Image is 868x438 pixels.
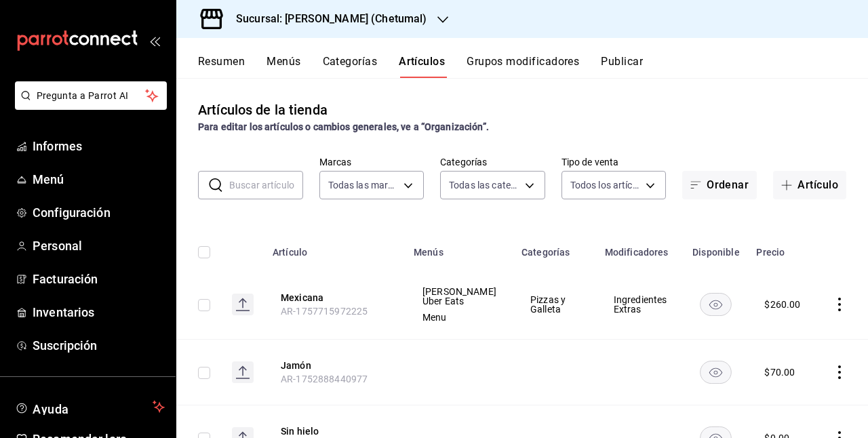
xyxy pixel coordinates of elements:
span: Todas las marcas, Sin marca [328,178,399,192]
button: abrir_cajón_menú [149,35,160,46]
font: Categorías [323,55,378,68]
font: Categorías [521,247,570,258]
font: Precio [756,247,785,258]
span: Ingredientes Extras [614,295,667,314]
span: AR-1752888440977 [281,374,368,384]
font: Inventarios [33,305,94,319]
div: $ 260.00 [764,298,800,311]
font: Menús [414,247,443,258]
button: availability-product [700,293,732,316]
div: $ 70.00 [764,365,795,379]
font: Ayuda [33,402,69,416]
font: Suscripción [33,338,97,353]
button: Pregunta a Parrot AI [15,81,167,110]
font: Configuración [33,205,111,220]
font: Ordenar [707,178,749,191]
button: edit-product-location [281,291,389,304]
font: Artículo [797,178,838,191]
font: Artículo [273,247,307,258]
input: Buscar artículo [229,172,303,199]
span: [PERSON_NAME] Uber Eats [422,287,496,306]
button: Ordenar [682,171,757,199]
font: Pregunta a Parrot AI [37,90,129,101]
button: availability-product [700,361,732,384]
font: Artículos [399,55,445,68]
font: Menús [267,55,300,68]
button: edit-product-location [281,424,389,438]
font: Personal [33,239,82,253]
font: Marcas [319,156,352,167]
a: Pregunta a Parrot AI [9,98,167,113]
font: Disponible [692,247,740,258]
font: Publicar [601,55,643,68]
font: Sucursal: [PERSON_NAME] (Chetumal) [236,12,427,25]
div: pestañas de navegación [198,54,868,78]
font: Grupos modificadores [467,55,579,68]
span: Menu [422,313,496,322]
font: Categorías [440,156,487,167]
font: Modificadores [605,247,669,258]
font: Todos los artículos [570,180,651,191]
font: Menú [33,172,64,186]
button: edit-product-location [281,359,389,372]
button: Artículo [773,171,846,199]
font: Tipo de venta [561,156,619,167]
span: Todas las categorías, Sin categoría [449,178,520,192]
span: AR-1757715972225 [281,306,368,317]
font: Informes [33,139,82,153]
font: Facturación [33,272,98,286]
span: Pizzas y Galleta [530,295,580,314]
font: Resumen [198,55,245,68]
button: actions [833,365,846,379]
button: actions [833,298,846,311]
font: Artículos de la tienda [198,102,328,118]
font: Para editar los artículos o cambios generales, ve a “Organización”. [198,121,489,132]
